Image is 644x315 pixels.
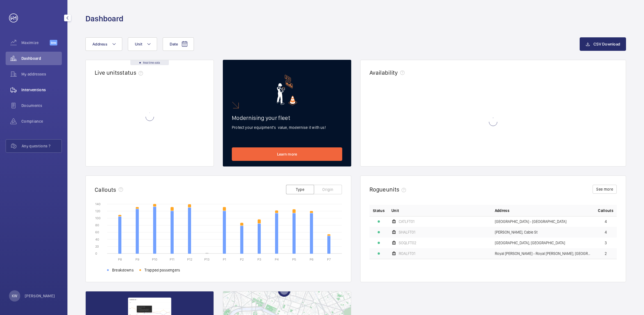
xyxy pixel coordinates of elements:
span: 2 [605,252,607,255]
p: KW [12,293,17,299]
h2: Live units [95,69,145,76]
button: See more [593,185,617,194]
span: Address [92,42,107,46]
text: P9 [135,257,139,261]
span: Documents [21,103,62,108]
span: Dashboard [21,56,62,61]
span: Trapped passengers [144,267,180,273]
span: CSV Download [593,42,620,46]
text: P3 [257,257,261,261]
span: units [386,186,409,193]
span: Breakdowns [112,267,134,273]
text: P5 [292,257,296,261]
span: 3 [605,241,607,245]
text: P13 [204,257,210,261]
span: Royal [PERSON_NAME] - Royal [PERSON_NAME], [GEOGRAPHIC_DATA] [495,252,591,255]
text: P1 [223,257,226,261]
text: P6 [310,257,314,261]
text: P2 [240,257,244,261]
text: P7 [327,257,331,261]
h2: Availability [369,69,398,76]
h2: Rogue [369,186,408,193]
h1: Dashboard [85,13,123,24]
button: CSV Download [580,37,626,51]
text: P10 [152,257,157,261]
p: Status [373,208,385,213]
text: P8 [118,257,122,261]
a: Learn more [232,147,342,161]
text: 0 [95,252,97,255]
span: Unit [391,208,399,213]
span: SHALFT01 [399,230,415,234]
text: P12 [187,257,192,261]
button: Date [163,37,194,51]
text: 40 [95,238,99,241]
img: marketing-card.svg [277,75,297,105]
h2: Modernising your fleet [232,114,342,121]
p: Protect your equipment's value, modernise it with us! [232,125,342,130]
button: Address [85,37,122,51]
span: 4 [605,230,607,234]
span: [GEOGRAPHIC_DATA] - [GEOGRAPHIC_DATA] [495,220,566,223]
text: P11 [170,257,174,261]
button: Type [286,185,314,194]
span: status [120,69,145,76]
button: Origin [314,185,342,194]
span: Unit [135,42,142,46]
span: Compliance [21,118,62,124]
text: 60 [95,230,99,234]
span: Maximize [21,40,50,45]
span: Beta [50,40,57,45]
text: 140 [95,202,101,206]
span: Interventions [21,87,62,93]
text: 120 [95,209,100,213]
span: Any questions ? [22,143,62,149]
span: My addresses [21,71,62,77]
span: 4 [605,220,607,223]
div: Real time data [130,60,169,65]
span: SOQLFT02 [399,241,416,245]
span: Date [170,42,178,46]
p: [PERSON_NAME] [25,293,55,299]
text: 80 [95,223,99,227]
button: Unit [128,37,157,51]
text: 100 [95,216,101,220]
h2: Callouts [95,186,116,193]
text: 20 [95,245,99,248]
span: [GEOGRAPHIC_DATA], [GEOGRAPHIC_DATA] [495,241,565,245]
span: [PERSON_NAME], Cable St [495,230,538,234]
span: Address [495,208,509,213]
span: CATLFT01 [399,220,414,223]
span: Callouts [598,208,613,213]
text: P4 [275,257,279,261]
span: ROALFT01 [399,252,415,255]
